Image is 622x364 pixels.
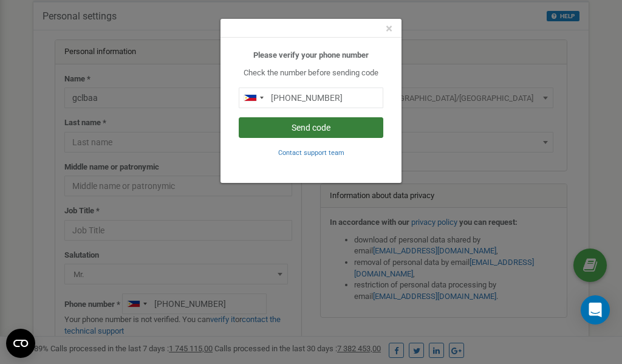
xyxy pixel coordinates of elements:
span: × [386,21,392,36]
b: Please verify your phone number [253,50,369,60]
a: Contact support team [278,148,344,157]
div: Telephone country code [239,88,267,108]
button: Close [386,22,392,35]
button: Send code [239,117,383,138]
small: Contact support team [278,149,344,157]
p: Check the number before sending code [239,67,383,79]
input: 0905 123 4567 [239,88,383,108]
div: Open Intercom Messenger [581,295,610,325]
button: Open CMP widget [6,329,35,358]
